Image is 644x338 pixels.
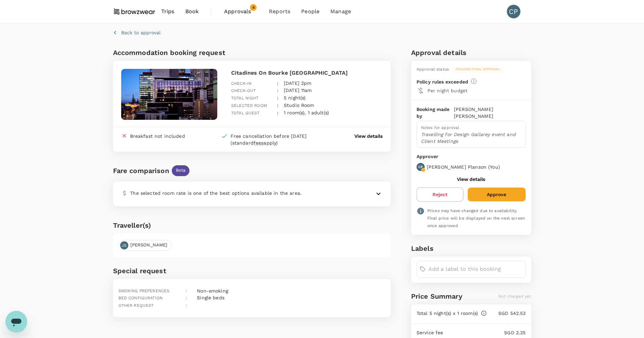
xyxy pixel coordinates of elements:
span: Bed configuration [118,296,163,300]
p: [DATE] 11am [284,87,312,94]
div: : [272,104,278,117]
p: [PERSON_NAME] Planson ( You ) [427,164,500,170]
p: Citadines On Bourke [GEOGRAPHIC_DATA] [231,69,383,77]
div: Non-smoking [194,285,228,294]
button: View details [354,133,383,139]
div: : [272,96,278,109]
button: View details [457,176,485,182]
p: The selected room rate is one of the best options available in the area. [130,190,339,196]
p: SGD 2.25 [443,329,526,336]
div: Breakfast not included [130,133,185,139]
h6: Traveller(s) [113,220,391,231]
p: Studio Room [284,102,314,109]
span: People [301,7,319,16]
div: : [272,81,278,94]
img: Browzwear Solutions Pte Ltd [113,4,156,19]
div: Fare comparison [113,165,169,176]
h6: Price Summary [411,291,462,302]
input: Add a label to this booking [428,264,523,275]
div: CP [507,5,520,18]
p: Service fee [417,329,443,336]
span: [PERSON_NAME] [126,242,172,248]
p: [PERSON_NAME] [PERSON_NAME] [454,106,526,119]
button: Approve [467,187,526,202]
span: Book [185,7,199,16]
p: 1 room(s), 1 adult(s) [284,109,329,116]
div: JS [120,241,128,249]
p: Booking made by [417,106,454,119]
span: Prices may have changed due to availability. Final price will be displayed on the next screen onc... [427,208,525,228]
div: Single beds [194,292,224,302]
button: Back to approval [113,29,161,36]
p: Total 5 night(s) x 1 room(s) [417,310,478,317]
span: Manage [330,7,351,16]
p: [DATE] 2pm [284,80,312,87]
h6: Labels [411,243,531,254]
div: Free cancellation before [DATE] (standard apply) [231,133,327,146]
button: Reject [417,187,463,202]
span: Pending final approval [452,67,504,72]
div: Approval status [417,66,449,73]
span: Notes for approval [421,125,460,130]
span: Reports [269,7,290,16]
span: Total night [231,96,259,100]
p: Policy rules exceeded [417,78,468,85]
span: Trips [161,7,174,16]
span: : [186,303,187,308]
h6: Special request [113,265,391,276]
p: 5 night(s) [284,94,306,101]
p: Back to approval [121,29,161,36]
div: : [272,89,278,102]
span: Total guest [231,111,260,115]
span: Check-in [231,81,252,86]
h6: Approval details [411,47,531,58]
p: SGD 542.53 [487,310,526,317]
span: fees [254,140,264,146]
span: Smoking preferences [118,288,170,293]
span: Beta [172,167,190,174]
p: CP [418,165,423,169]
p: Per night budget [427,87,526,94]
span: Selected room [231,103,267,108]
div: : [272,74,278,87]
p: Approver [417,153,526,160]
span: Approvals [224,7,258,16]
h6: Accommodation booking request [113,47,251,58]
span: : [186,288,187,293]
iframe: Button to launch messaging window [5,311,27,333]
span: Other request [118,303,154,308]
span: 4 [250,4,257,11]
span: : [186,296,187,300]
span: Not charged yet [498,294,531,299]
img: hotel [121,69,218,120]
p: Travelling for Design Gallarey event and Client Meetings [421,131,521,145]
span: Check-out [231,88,256,93]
